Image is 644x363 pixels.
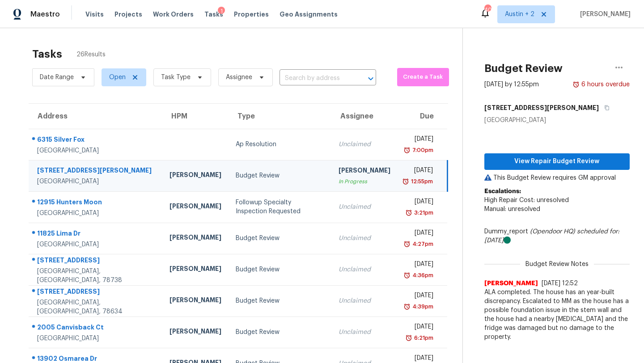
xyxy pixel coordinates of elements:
button: Create a Task [397,68,449,86]
span: High Repair Cost: unresolved [484,197,569,203]
span: Tasks [204,11,223,17]
span: Create a Task [402,72,444,82]
div: 6:21pm [412,333,433,342]
h2: Budget Review [484,64,563,73]
img: Overdue Alarm Icon [403,146,411,155]
div: [DATE] [405,322,434,333]
div: Budget Review [236,328,324,337]
div: [PERSON_NAME] [339,166,390,177]
div: 4:39pm [411,302,433,311]
h5: [STREET_ADDRESS][PERSON_NAME] [484,103,599,112]
div: 2005 Canvisback Ct [37,323,155,334]
div: 40 [484,5,491,14]
div: [GEOGRAPHIC_DATA] [37,240,155,249]
div: 12915 Hunters Moon [37,198,155,209]
img: Overdue Alarm Icon [405,333,412,342]
span: Maestro [30,10,60,19]
b: Escalations: [484,188,521,194]
img: Overdue Alarm Icon [403,240,411,249]
span: [PERSON_NAME] [576,10,631,19]
div: 11825 Lima Dr [37,229,155,240]
div: [STREET_ADDRESS] [37,256,155,267]
div: 6315 Silver Fox [37,135,155,146]
div: Budget Review [236,171,324,180]
div: [STREET_ADDRESS][PERSON_NAME] [37,166,155,177]
img: Overdue Alarm Icon [405,208,412,217]
img: Overdue Alarm Icon [403,302,411,311]
span: Properties [234,10,269,19]
button: Copy Address [599,100,611,116]
div: [PERSON_NAME] [169,264,221,275]
span: Open [109,73,126,82]
div: 6 hours overdue [580,80,630,89]
span: Budget Review Notes [520,260,594,269]
th: Address [29,104,162,129]
div: Ap Resolution [236,140,324,149]
div: [GEOGRAPHIC_DATA] [37,209,155,218]
button: View Repair Budget Review [484,153,630,170]
div: Unclaimed [339,265,390,274]
h2: Tasks [32,50,62,59]
span: 26 Results [76,50,106,59]
div: In Progress [339,177,390,186]
div: Unclaimed [339,234,390,243]
div: [GEOGRAPHIC_DATA], [GEOGRAPHIC_DATA], 78634 [37,298,155,316]
div: [DATE] by 12:55pm [484,80,539,89]
div: 3:21pm [412,208,433,217]
div: [GEOGRAPHIC_DATA], [GEOGRAPHIC_DATA], 78738 [37,267,155,285]
div: Budget Review [236,234,324,243]
img: Overdue Alarm Icon [402,177,409,186]
span: Assignee [226,73,252,82]
div: Unclaimed [339,140,390,149]
div: 4:36pm [411,271,433,280]
span: View Repair Budget Review [491,156,623,167]
div: [STREET_ADDRESS] [37,287,155,298]
p: This Budget Review requires GM approval [484,173,630,182]
div: Unclaimed [339,296,390,305]
button: Open [364,72,377,85]
span: Projects [114,10,142,19]
div: [GEOGRAPHIC_DATA] [484,116,630,125]
div: Unclaimed [339,203,390,211]
span: Task Type [161,73,191,82]
div: Budget Review [236,265,324,274]
div: [DATE] [405,166,433,177]
div: [GEOGRAPHIC_DATA] [37,334,155,343]
th: Assignee [331,104,398,129]
div: 1 [218,7,225,16]
span: Geo Assignments [280,10,338,19]
div: [GEOGRAPHIC_DATA] [37,146,155,155]
div: [PERSON_NAME] [169,202,221,213]
div: [DATE] [405,197,434,208]
i: (Opendoor HQ) [530,228,575,235]
span: Manual: unresolved [484,206,540,212]
div: 12:55pm [409,177,433,186]
div: 4:27pm [411,240,433,249]
div: [PERSON_NAME] [169,170,221,181]
input: Search by address [280,72,351,85]
i: scheduled for: [DATE] [484,228,619,244]
div: Dummy_report [484,227,630,245]
span: Date Range [40,73,74,82]
span: [PERSON_NAME] [484,279,538,288]
div: [PERSON_NAME] [169,233,221,244]
span: Work Orders [153,10,194,19]
th: Due [398,104,448,129]
span: Austin + 2 [505,10,534,19]
div: Budget Review [236,296,324,305]
span: Visits [85,10,104,19]
div: [DATE] [405,291,434,302]
div: [DATE] [405,260,434,271]
div: [GEOGRAPHIC_DATA] [37,177,155,186]
div: [PERSON_NAME] [169,327,221,338]
th: HPM [162,104,229,129]
th: Type [229,104,331,129]
img: Overdue Alarm Icon [403,271,411,280]
div: [PERSON_NAME] [169,295,221,307]
div: 7:00pm [411,146,433,155]
div: [DATE] [405,135,434,146]
div: [DATE] [405,228,434,240]
span: [DATE] 12:52 [542,280,578,287]
span: ALA completed. The house has an year-built discrepancy. Escalated to MM as the house has a possib... [484,288,630,342]
div: Followup Specialty Inspection Requested [236,198,324,216]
